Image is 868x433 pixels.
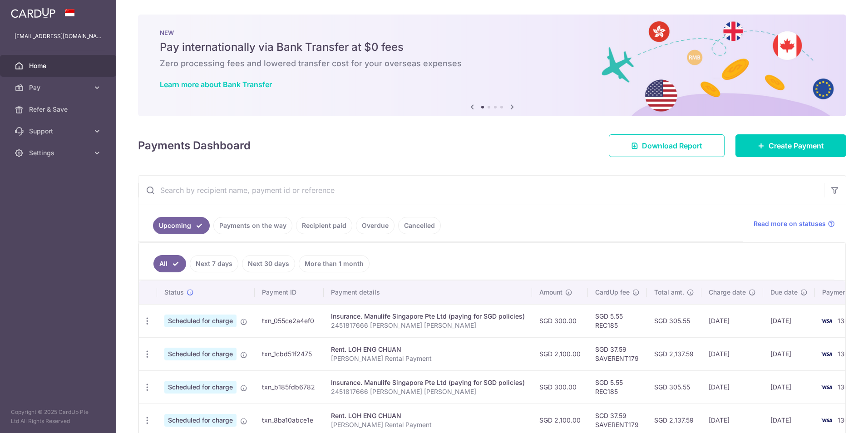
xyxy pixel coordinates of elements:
[331,387,525,396] p: 2451817666 [PERSON_NAME] [PERSON_NAME]
[654,288,684,297] span: Total amt.
[331,321,525,330] p: 2451817666 [PERSON_NAME] [PERSON_NAME]
[190,255,238,272] a: Next 7 days
[356,217,395,234] a: Overdue
[588,304,647,337] td: SGD 5.55 REC185
[769,140,824,151] span: Create Payment
[324,280,532,304] th: Payment details
[213,217,292,234] a: Payments on the way
[153,255,186,272] a: All
[754,219,826,228] span: Read more on statuses
[818,349,836,359] img: Bank Card
[138,15,846,116] img: Bank transfer banner
[29,127,89,136] span: Support
[29,148,89,157] span: Settings
[532,337,588,370] td: SGD 2,100.00
[647,337,701,370] td: SGD 2,137.59
[818,382,836,393] img: Bank Card
[818,415,836,426] img: Bank Card
[299,255,370,272] a: More than 1 month
[164,348,237,360] span: Scheduled for charge
[532,304,588,337] td: SGD 300.00
[138,176,824,205] input: Search by recipient name, payment id or reference
[539,288,562,297] span: Amount
[164,315,237,327] span: Scheduled for charge
[164,288,184,297] span: Status
[532,370,588,403] td: SGD 300.00
[331,312,525,321] div: Insurance. Manulife Singapore Pte Ltd (paying for SGD policies)
[331,378,525,387] div: Insurance. Manulife Singapore Pte Ltd (paying for SGD policies)
[242,255,295,272] a: Next 30 days
[754,219,835,228] a: Read more on statuses
[609,134,725,157] a: Download Report
[588,337,647,370] td: SGD 37.59 SAVERENT179
[11,7,55,18] img: CardUp
[331,420,525,429] p: [PERSON_NAME] Rental Payment
[838,350,853,358] span: 1364
[818,315,836,326] img: Bank Card
[153,217,210,234] a: Upcoming
[763,337,815,370] td: [DATE]
[296,217,352,234] a: Recipient paid
[701,304,763,337] td: [DATE]
[331,345,525,354] div: Rent. LOH ENG CHUAN
[160,29,824,36] p: NEW
[595,288,630,297] span: CardUp fee
[838,317,853,325] span: 1364
[838,416,853,424] span: 1364
[160,58,824,69] h6: Zero processing fees and lowered transfer cost for your overseas expenses
[838,383,853,391] span: 1364
[701,370,763,403] td: [DATE]
[642,140,702,151] span: Download Report
[138,138,251,154] h4: Payments Dashboard
[701,337,763,370] td: [DATE]
[255,370,324,403] td: txn_b185fdb6782
[255,304,324,337] td: txn_055ce2a4ef0
[29,61,89,70] span: Home
[29,83,89,92] span: Pay
[398,217,441,234] a: Cancelled
[709,288,746,297] span: Charge date
[647,370,701,403] td: SGD 305.55
[164,381,237,394] span: Scheduled for charge
[160,40,824,54] h5: Pay internationally via Bank Transfer at $0 fees
[588,370,647,403] td: SGD 5.55 REC185
[331,354,525,363] p: [PERSON_NAME] Rental Payment
[164,414,237,427] span: Scheduled for charge
[255,337,324,370] td: txn_1cbd51f2475
[647,304,701,337] td: SGD 305.55
[763,304,815,337] td: [DATE]
[160,80,272,89] a: Learn more about Bank Transfer
[735,134,846,157] a: Create Payment
[29,105,89,114] span: Refer & Save
[331,411,525,420] div: Rent. LOH ENG CHUAN
[15,32,102,41] p: [EMAIL_ADDRESS][DOMAIN_NAME]
[770,288,798,297] span: Due date
[763,370,815,403] td: [DATE]
[255,280,324,304] th: Payment ID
